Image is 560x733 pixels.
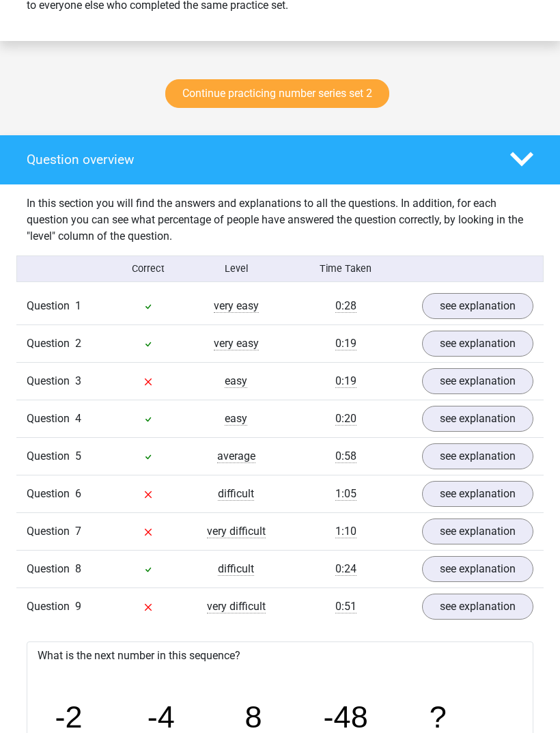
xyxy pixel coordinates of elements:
a: see explanation [422,369,533,395]
span: Question [27,562,75,578]
a: see explanation [422,594,533,620]
span: 9 [75,600,81,613]
span: 1:05 [335,488,356,501]
span: difficult [218,488,254,501]
span: very difficult [207,525,266,539]
span: very difficult [207,600,266,614]
span: Question [27,524,75,540]
span: 6 [75,488,81,501]
span: Question [27,599,75,616]
a: see explanation [422,557,533,583]
div: Time Taken [280,262,412,277]
span: Question [27,449,75,465]
a: see explanation [422,519,533,545]
span: 7 [75,525,81,538]
span: very easy [214,337,259,351]
span: very easy [214,300,259,314]
a: see explanation [422,331,533,357]
div: Correct [104,262,192,277]
span: Question [27,299,75,315]
div: Level [193,262,280,277]
span: 0:19 [335,375,356,389]
a: Continue practicing number series set 2 [165,80,389,109]
span: 4 [75,413,81,426]
span: 0:24 [335,563,356,577]
span: Question [27,374,75,390]
span: 8 [75,563,81,576]
a: see explanation [422,482,533,508]
span: difficult [218,563,254,577]
a: see explanation [422,294,533,320]
span: 1:10 [335,525,356,539]
span: easy [225,413,247,426]
span: 0:58 [335,450,356,464]
a: see explanation [422,444,533,470]
span: Question [27,411,75,428]
span: 0:28 [335,300,356,314]
span: 3 [75,375,81,388]
span: 0:19 [335,337,356,351]
h4: Question overview [27,152,490,168]
span: Question [27,336,75,352]
div: In this section you will find the answers and explanations to all the questions. In addition, for... [16,196,544,245]
span: 5 [75,450,81,463]
span: Question [27,486,75,503]
span: 0:20 [335,413,356,426]
span: 1 [75,300,81,313]
span: 0:51 [335,600,356,614]
span: easy [225,375,247,389]
span: 2 [75,337,81,350]
span: average [217,450,255,464]
a: see explanation [422,406,533,432]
